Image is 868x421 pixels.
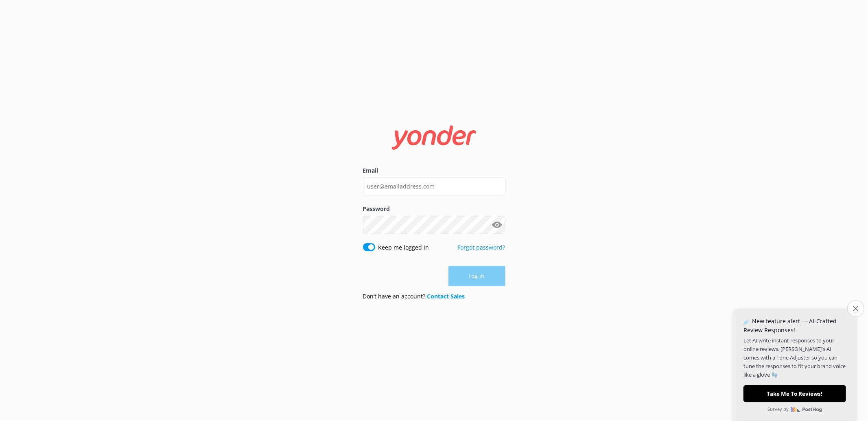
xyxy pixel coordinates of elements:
[363,177,505,195] input: user@emailaddress.com
[489,217,505,233] button: Show password
[363,166,505,175] label: Email
[427,292,465,300] a: Contact Sales
[363,292,465,301] p: Don’t have an account?
[378,243,429,252] label: Keep me logged in
[363,204,505,213] label: Password
[458,243,505,251] a: Forgot password?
